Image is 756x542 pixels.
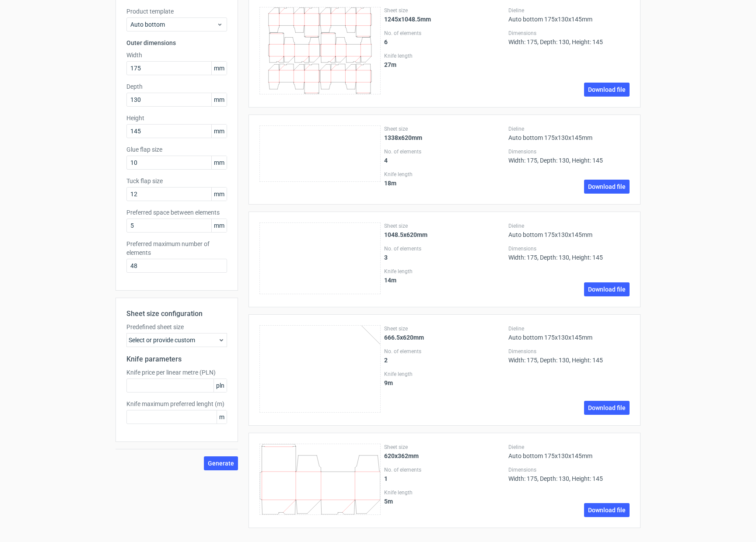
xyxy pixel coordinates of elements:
[384,325,505,332] label: Sheet size
[508,7,630,14] label: Dieline
[384,61,396,68] strong: 27 m
[508,222,630,238] div: Auto bottom 175x130x145mm
[211,62,227,75] span: mm
[126,114,227,122] label: Height
[208,460,234,466] span: Generate
[508,325,630,341] div: Auto bottom 175x130x145mm
[126,82,227,91] label: Depth
[384,125,505,132] label: Sheet size
[384,157,388,164] strong: 4
[508,466,630,482] div: Width: 175, Depth: 130, Height: 145
[384,444,505,451] label: Sheet size
[584,83,630,97] a: Download file
[384,334,424,341] strong: 666.5x620mm
[384,268,505,275] label: Knife length
[126,323,227,331] label: Predefined sheet size
[508,148,630,164] div: Width: 175, Depth: 130, Height: 145
[384,245,505,252] label: No. of elements
[508,30,630,37] label: Dimensions
[384,277,396,284] strong: 14 m
[384,466,505,473] label: No. of elements
[508,245,630,261] div: Width: 175, Depth: 130, Height: 145
[384,254,388,261] strong: 3
[384,452,419,459] strong: 620x362mm
[508,444,630,459] div: Auto bottom 175x130x145mm
[384,148,505,155] label: No. of elements
[508,444,630,451] label: Dieline
[508,125,630,132] label: Dieline
[126,368,227,377] label: Knife price per linear metre (PLN)
[204,456,238,470] button: Generate
[384,498,393,505] strong: 5 m
[384,16,431,23] strong: 1245x1048.5mm
[584,282,630,296] a: Download file
[384,7,505,14] label: Sheet size
[130,20,217,29] span: Auto bottom
[384,357,388,364] strong: 2
[384,231,427,238] strong: 1048.5x620mm
[126,145,227,154] label: Glue flap size
[126,51,227,59] label: Width
[217,410,227,424] span: m
[384,475,388,482] strong: 1
[384,489,505,496] label: Knife length
[384,222,505,229] label: Sheet size
[384,371,505,378] label: Knife length
[384,30,505,37] label: No. of elements
[211,125,227,138] span: mm
[384,348,505,355] label: No. of elements
[211,188,227,201] span: mm
[211,219,227,232] span: mm
[508,325,630,332] label: Dieline
[584,401,630,415] a: Download file
[211,93,227,106] span: mm
[508,348,630,364] div: Width: 175, Depth: 130, Height: 145
[508,222,630,229] label: Dieline
[211,156,227,169] span: mm
[126,208,227,217] label: Preferred space between elements
[508,7,630,23] div: Auto bottom 175x130x145mm
[213,379,227,392] span: pln
[126,354,227,365] h2: Knife parameters
[584,180,630,194] a: Download file
[508,125,630,141] div: Auto bottom 175x130x145mm
[508,466,630,473] label: Dimensions
[508,30,630,45] div: Width: 175, Depth: 130, Height: 145
[126,177,227,185] label: Tuck flap size
[508,245,630,252] label: Dimensions
[126,309,227,319] h2: Sheet size configuration
[126,38,227,47] h3: Outer dimensions
[508,348,630,355] label: Dimensions
[126,240,227,257] label: Preferred maximum number of elements
[384,171,505,178] label: Knife length
[384,180,396,187] strong: 18 m
[584,503,630,517] a: Download file
[126,333,227,347] div: Select or provide custom
[126,7,227,16] label: Product template
[126,400,227,408] label: Knife maximum preferred lenght (m)
[384,134,422,141] strong: 1338x620mm
[384,379,393,386] strong: 9 m
[508,148,630,155] label: Dimensions
[384,38,388,45] strong: 6
[384,52,505,59] label: Knife length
